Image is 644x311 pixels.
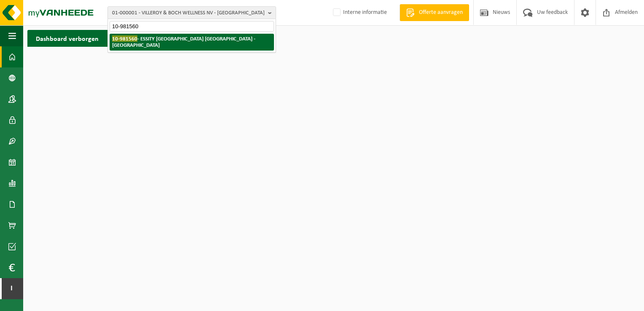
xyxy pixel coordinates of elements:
[112,35,137,42] span: 10-981560
[107,6,276,19] button: 01-000001 - VILLEROY & BOCH WELLNESS NV - [GEOGRAPHIC_DATA]
[331,6,387,19] label: Interne informatie
[417,8,465,17] span: Offerte aanvragen
[112,35,255,48] strong: - ESSITY [GEOGRAPHIC_DATA] [GEOGRAPHIC_DATA] - [GEOGRAPHIC_DATA]
[27,30,107,46] h2: Dashboard verborgen
[400,4,469,21] a: Offerte aanvragen
[8,278,15,299] span: I
[110,21,274,32] input: Zoeken naar gekoppelde vestigingen
[112,7,265,19] span: 01-000001 - VILLEROY & BOCH WELLNESS NV - [GEOGRAPHIC_DATA]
